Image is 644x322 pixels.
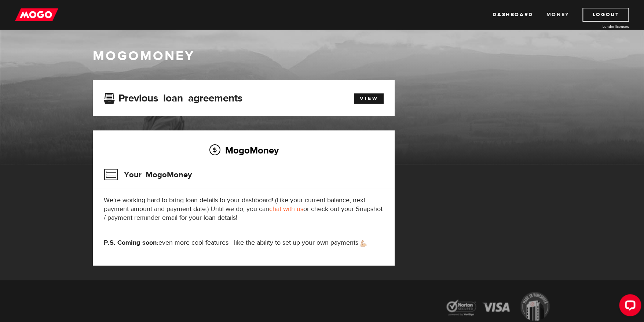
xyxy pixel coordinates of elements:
[104,196,384,222] p: We're working hard to bring loan details to your dashboard! (Like your current balance, next paym...
[582,8,629,22] a: Logout
[104,165,192,184] h3: Your MogoMoney
[354,93,384,104] a: View
[546,8,569,22] a: Money
[104,238,158,247] strong: P.S. Coming soon:
[93,48,551,64] h1: MogoMoney
[104,238,384,247] p: even more cool features—like the ability to set up your own payments
[104,143,384,158] h2: MogoMoney
[361,240,366,247] img: strong arm emoji
[15,8,58,22] img: mogo_logo-11ee424be714fa7cbb0f0f49df9e16ec.png
[613,291,644,322] iframe: LiveChat chat widget
[104,92,242,102] h3: Previous loan agreements
[574,24,629,29] a: Lender licences
[493,8,533,22] a: Dashboard
[269,205,303,213] a: chat with us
